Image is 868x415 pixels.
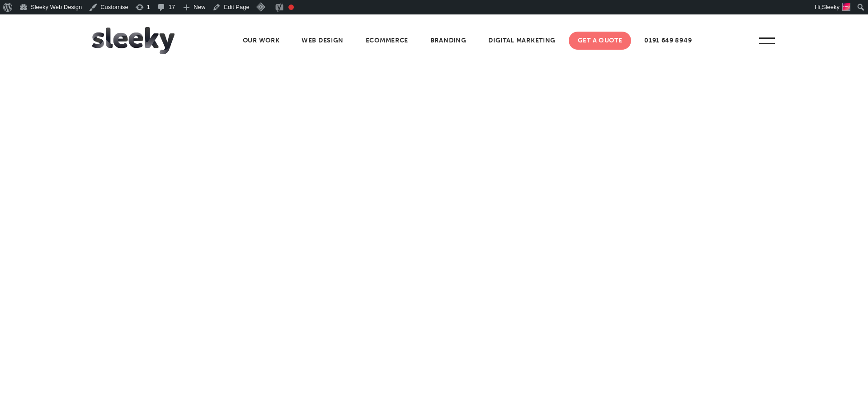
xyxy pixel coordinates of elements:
a: Ecommerce [357,32,417,50]
div: Focus keyphrase not set [288,5,294,10]
span: Sleeky [822,4,840,10]
a: Digital Marketing [479,32,565,50]
img: sleeky-avatar.svg [842,3,850,11]
a: Our Work [234,32,289,50]
a: Web Design [292,32,353,50]
a: 0191 649 8949 [635,32,701,50]
a: Get A Quote [569,32,632,50]
img: Sleeky Web Design Newcastle [92,27,175,54]
a: Branding [421,32,476,50]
